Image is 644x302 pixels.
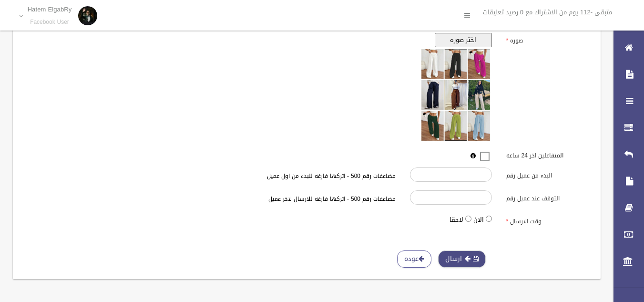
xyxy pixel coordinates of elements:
[499,148,595,161] label: المتفاعلين اخر 24 ساعه
[499,33,595,46] label: صوره
[435,33,492,47] button: اختر صوره
[499,167,595,181] label: البدء من عميل رقم
[419,47,492,143] img: معاينه الصوره
[397,250,431,268] a: عوده
[170,173,396,179] h6: مضاعفات رقم 500 - اتركها فارغه للبدء من اول عميل
[499,190,595,204] label: التوقف عند عميل رقم
[499,214,595,227] label: وقت الارسال
[28,6,72,13] p: Hatem ElgabRy
[450,214,463,226] label: لاحقا
[170,196,396,202] h6: مضاعفات رقم 500 - اتركها فارغه للارسال لاخر عميل
[28,19,72,26] small: Facebook User
[473,214,484,226] label: الان
[438,250,486,268] button: ارسال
